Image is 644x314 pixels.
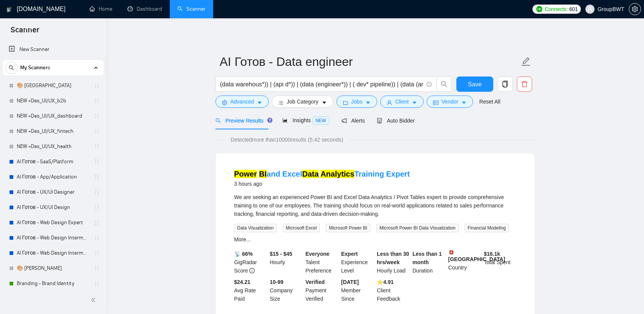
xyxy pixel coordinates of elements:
[233,250,268,275] div: GigRadar Score
[498,81,512,88] span: copy
[461,100,467,105] span: caret-down
[340,250,375,275] div: Experience Level
[322,100,327,105] span: caret-down
[306,279,325,285] b: Verified
[257,100,262,105] span: caret-down
[395,97,409,106] span: Client
[17,169,89,185] a: AI Готов - App/Application
[3,42,104,57] li: New Scanner
[234,179,410,188] div: 3 hours ago
[377,251,409,265] b: Less than 30 hrs/week
[484,251,500,257] b: $ 16.1k
[545,5,567,13] span: Connects:
[94,281,100,287] span: holder
[437,77,452,92] button: search
[17,78,89,93] a: 🎨 [GEOGRAPHIC_DATA]
[234,170,410,178] a: Power BIand ExcelData AnalyticsTraining Expert
[215,118,221,123] span: search
[177,6,206,12] a: searchScanner
[517,77,532,92] button: delete
[225,135,349,144] span: Detected more than 10000 results (5.42 seconds)
[380,96,424,108] button: userClientcaret-down
[268,250,304,275] div: Hourly
[17,93,89,108] a: NEW +Des_UI/UX_b2b
[234,251,253,257] b: 📡 66%
[94,265,100,271] span: holder
[94,250,100,256] span: holder
[482,250,518,275] div: Total Spent
[282,118,288,123] span: area-chart
[222,100,227,105] span: setting
[312,116,329,125] span: NEW
[341,118,347,123] span: notification
[220,80,423,89] input: Search Freelance Jobs...
[215,96,269,108] button: settingAdvancedcaret-down
[433,100,438,105] span: idcard
[427,96,473,108] button: idcardVendorcaret-down
[215,118,270,124] span: Preview Results
[17,139,89,154] a: NEW +Des_UI/UX_health
[230,97,254,106] span: Advanced
[270,279,284,285] b: 10-99
[94,128,100,134] span: holder
[569,5,578,13] span: 601
[351,97,363,106] span: Jobs
[336,96,378,108] button: folderJobscaret-down
[304,278,340,303] div: Payment Verified
[234,279,250,285] b: $24.21
[618,288,636,306] iframe: Intercom live chat
[376,224,459,232] span: Microsoft Power BI Data Visualization
[521,57,531,67] span: edit
[442,97,458,106] span: Vendor
[413,251,442,265] b: Less than 1 month
[128,6,162,12] a: dashboardDashboard
[437,81,451,88] span: search
[94,189,100,195] span: holder
[343,100,348,105] span: folder
[94,204,100,210] span: holder
[377,279,394,285] b: ⭐️ 4.91
[234,170,257,178] mark: Power
[266,117,273,124] div: Tooltip anchor
[5,62,18,74] button: search
[427,82,432,87] span: info-circle
[249,268,255,273] span: info-circle
[479,97,500,106] a: Reset All
[306,251,330,257] b: Everyone
[283,224,320,232] span: Microsoft Excel
[6,3,12,16] img: logo
[375,278,411,303] div: Client Feedback
[517,81,532,88] span: delete
[17,230,89,245] a: AI Готов - Web Design Intermediate минус Developer
[377,118,382,123] span: robot
[468,80,481,89] span: Save
[341,118,365,124] span: Alerts
[341,279,359,285] b: [DATE]
[94,83,100,89] span: holder
[629,3,641,15] button: setting
[304,250,340,275] div: Talent Preference
[17,200,89,215] a: AI Готов - UX/UI Design
[629,6,641,12] span: setting
[17,124,89,139] a: NEW +Des_UI/UX_fintech
[17,154,89,169] a: AI Готов - SaaS/Platform
[412,100,417,105] span: caret-down
[91,296,98,304] span: double-left
[365,100,371,105] span: caret-down
[94,174,100,180] span: holder
[326,224,370,232] span: Microsoft Power BI
[94,235,100,241] span: holder
[447,250,483,275] div: Country
[411,250,447,275] div: Duration
[17,245,89,261] a: AI Готов - Web Design Intermediate минус Development
[20,60,50,75] span: My Scanners
[94,98,100,104] span: holder
[278,100,284,105] span: bars
[448,250,505,262] b: [GEOGRAPHIC_DATA]
[497,77,513,92] button: copy
[9,42,97,57] a: New Scanner
[234,236,251,242] a: More...
[94,143,100,150] span: holder
[465,224,509,232] span: Financial Modeling
[282,117,329,123] span: Insights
